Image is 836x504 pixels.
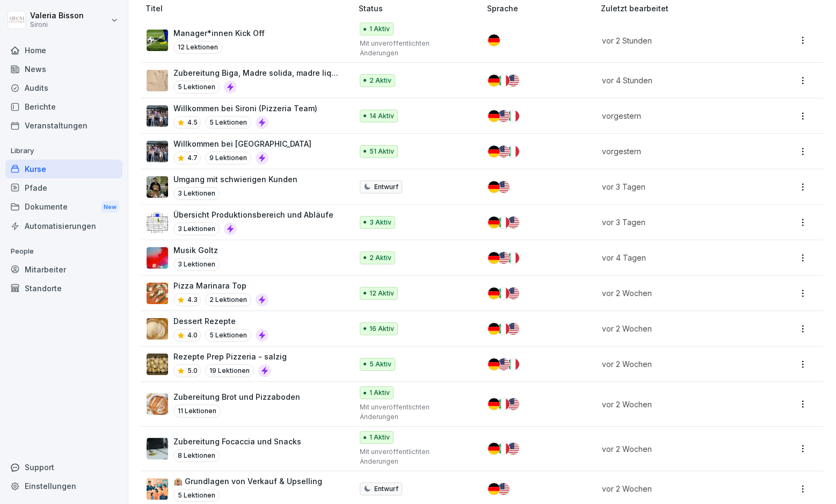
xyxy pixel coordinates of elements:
p: Übersicht Produktionsbereich und Abläufe [173,209,333,220]
p: Zubereitung Biga, Madre solida, madre liquida [173,67,341,78]
p: vor 2 Wochen [602,399,753,410]
p: vor 3 Tagen [602,217,753,228]
img: it.svg [498,398,510,410]
img: it.svg [498,287,510,299]
a: Home [5,41,122,60]
img: it.svg [507,146,519,157]
div: Support [5,458,122,477]
p: vorgestern [602,110,753,121]
a: Kurse [5,160,122,178]
img: us.svg [507,217,519,228]
img: it.svg [507,252,519,264]
img: it.svg [507,110,519,122]
p: Zubereitung Brot und Pizzaboden [173,391,300,402]
p: Zuletzt bearbeitet [601,3,766,14]
p: 5 Lektionen [205,329,251,342]
img: us.svg [507,443,519,455]
p: 11 Lektionen [173,405,221,417]
p: 5 Lektionen [205,116,251,129]
p: 19 Lektionen [205,364,254,377]
div: Veranstaltungen [5,116,122,135]
img: us.svg [507,287,519,299]
p: vorgestern [602,146,753,157]
a: News [5,60,122,78]
img: us.svg [507,75,519,87]
img: ibmq16c03v2u1873hyb2ubud.png [147,176,168,198]
div: Mitarbeiter [5,260,122,279]
a: DokumenteNew [5,197,122,217]
p: Willkommen bei Sironi (Pizzeria Team) [173,103,317,114]
img: yywuv9ckt9ax3nq56adns8w7.png [147,212,168,233]
p: vor 2 Wochen [602,483,753,494]
p: vor 4 Tagen [602,252,753,263]
p: vor 2 Stunden [602,35,753,46]
p: Titel [146,3,354,14]
p: Library [5,142,122,160]
div: Dokumente [5,197,122,217]
p: 2 Aktiv [369,253,391,263]
p: Manager*innen Kick Off [173,27,265,39]
p: 5.0 [187,366,198,376]
img: us.svg [498,146,510,157]
a: Standorte [5,279,122,298]
p: 🏨 Grundlagen von Verkauf & Upselling [173,476,322,487]
img: us.svg [507,323,519,335]
img: us.svg [498,181,510,193]
a: Automatisierungen [5,217,122,235]
p: vor 4 Stunden [602,75,753,86]
img: de.svg [488,34,500,46]
p: Sprache [487,3,597,14]
div: Pfade [5,178,122,197]
img: fr9tmtynacnbc68n3kf2tpkd.png [147,318,168,340]
p: 2 Lektionen [205,293,251,306]
p: 3 Lektionen [173,187,220,200]
img: us.svg [498,252,510,264]
img: xmkdnyjyz2x3qdpcryl1xaw9.png [147,141,168,162]
img: de.svg [488,181,500,193]
img: w9nobtcttnghg4wslidxrrlr.png [147,393,168,415]
img: it.svg [498,75,510,87]
p: vor 2 Wochen [602,323,753,334]
img: it.svg [498,217,510,228]
img: xmkdnyjyz2x3qdpcryl1xaw9.png [147,105,168,127]
p: Dessert Rezepte [173,315,268,327]
p: Pizza Marinara Top [173,280,268,291]
img: a8yn40tlpli2795yia0sxgfc.png [147,478,168,500]
p: 9 Lektionen [205,152,251,164]
p: Rezepte Prep Pizzeria - salzig [173,351,287,362]
a: Audits [5,78,122,97]
p: 1 Aktiv [369,24,390,34]
a: Einstellungen [5,477,122,495]
p: 5 Lektionen [173,81,220,93]
img: de.svg [488,323,500,335]
p: People [5,243,122,260]
img: yh4wz2vfvintp4rn1kv0mog4.png [147,247,168,269]
img: i4ui5288c8k9896awxn1tre9.png [147,30,168,51]
img: it.svg [507,358,519,370]
a: Berichte [5,97,122,116]
img: de.svg [488,217,500,228]
img: de.svg [488,110,500,122]
p: Entwurf [374,484,398,494]
img: it.svg [498,443,510,455]
p: vor 2 Wochen [602,443,753,455]
p: 51 Aktiv [369,147,394,156]
p: Mit unveröffentlichten Änderungen [360,39,470,58]
p: 4.7 [187,153,198,163]
img: de.svg [488,358,500,370]
p: Willkommen bei [GEOGRAPHIC_DATA] [173,138,311,149]
p: 16 Aktiv [369,324,394,334]
img: us.svg [498,358,510,370]
img: de.svg [488,146,500,157]
p: Sironi [30,21,84,28]
p: 1 Aktiv [369,388,390,398]
p: vor 3 Tagen [602,181,753,192]
img: de.svg [488,75,500,87]
p: vor 2 Wochen [602,287,753,299]
p: Mit unveröffentlichten Änderungen [360,447,470,466]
